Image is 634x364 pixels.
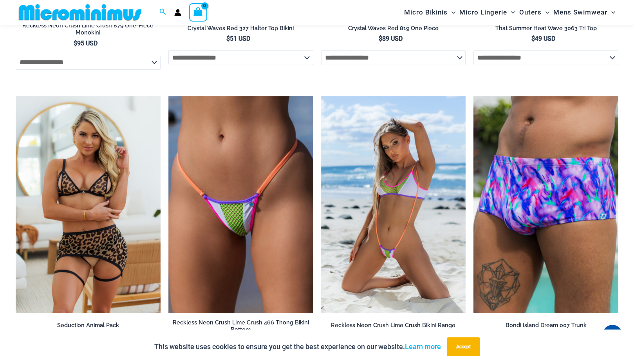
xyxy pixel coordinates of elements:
span: Micro Lingerie [459,2,507,22]
a: Bondi Island Dream 007 Trunk [473,322,618,332]
a: Learn more [405,342,441,351]
a: Search icon link [159,7,166,17]
span: Mens Swimwear [553,2,607,22]
a: Micro BikinisMenu ToggleMenu Toggle [402,2,457,22]
a: Micro LingerieMenu ToggleMenu Toggle [457,2,517,22]
span: Menu Toggle [607,2,615,22]
a: View Shopping Cart, empty [189,3,207,21]
a: Reckless Neon Crush Lime Crush 349 Crop Top 4561 Sling 05Reckless Neon Crush Lime Crush 349 Crop ... [321,96,466,313]
a: Seduction Animal Pack [16,322,161,332]
img: Bondi Island Dream 007 Trunk 01 [473,96,618,313]
img: Reckless Neon Crush Lime Crush 466 Thong [168,96,313,313]
span: Micro Bikinis [404,2,448,22]
h2: Reckless Neon Crush Lime Crush 879 One-Piece Monokini [16,22,161,36]
bdi: 95 USD [74,40,98,47]
a: Crystal Waves Red 819 One Piece [321,25,466,35]
a: Reckless Neon Crush Lime Crush 879 One-Piece Monokini [16,22,161,40]
h2: That Summer Heat Wave 3063 Tri Top [473,25,618,32]
a: Crystal Waves Red 327 Halter Top Bikini [168,25,313,35]
a: Account icon link [174,9,181,16]
h2: Crystal Waves Red 819 One Piece [321,25,466,32]
a: Reckless Neon Crush Lime Crush 466 Thong Bikini Bottom [168,319,313,337]
span: $ [74,40,77,47]
img: MM SHOP LOGO FLAT [16,4,145,21]
nav: Site Navigation [401,1,618,24]
a: Reckless Neon Crush Lime Crush Bikini Range [321,322,466,332]
a: Mens SwimwearMenu ToggleMenu Toggle [551,2,617,22]
h2: Crystal Waves Red 327 Halter Top Bikini [168,25,313,32]
a: Reckless Neon Crush Lime Crush 466 ThongReckless Neon Crush Lime Crush 466 Thong 01Reckless Neon ... [168,96,313,313]
span: Menu Toggle [542,2,549,22]
span: Menu Toggle [448,2,455,22]
a: That Summer Heat Wave 3063 Tri Top [473,25,618,35]
span: Outers [519,2,542,22]
span: Menu Toggle [507,2,515,22]
bdi: 51 USD [226,35,250,42]
h2: Reckless Neon Crush Lime Crush 466 Thong Bikini Bottom [168,319,313,333]
span: $ [379,35,382,42]
button: Accept [447,337,480,356]
span: $ [226,35,230,42]
img: Reckless Neon Crush Lime Crush 349 Crop Top 4561 Sling 06 [321,96,466,313]
a: Seduction Animal 1034 Bra 6034 Thong 5019 Skirt 02Seduction Animal 1034 Bra 6034 Thong 5019 Skirt... [16,96,161,313]
span: $ [531,35,535,42]
h2: Bondi Island Dream 007 Trunk [473,322,618,329]
bdi: 89 USD [379,35,403,42]
h2: Reckless Neon Crush Lime Crush Bikini Range [321,322,466,329]
img: Seduction Animal 1034 Bra 6034 Thong 5019 Skirt 02 [16,96,161,313]
bdi: 49 USD [531,35,555,42]
a: Bondi Island Dream 007 Trunk 01Bondi Island Dream 007 Trunk 03Bondi Island Dream 007 Trunk 03 [473,96,618,313]
h2: Seduction Animal Pack [16,322,161,329]
a: OutersMenu ToggleMenu Toggle [517,2,551,22]
p: This website uses cookies to ensure you get the best experience on our website. [154,341,441,353]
